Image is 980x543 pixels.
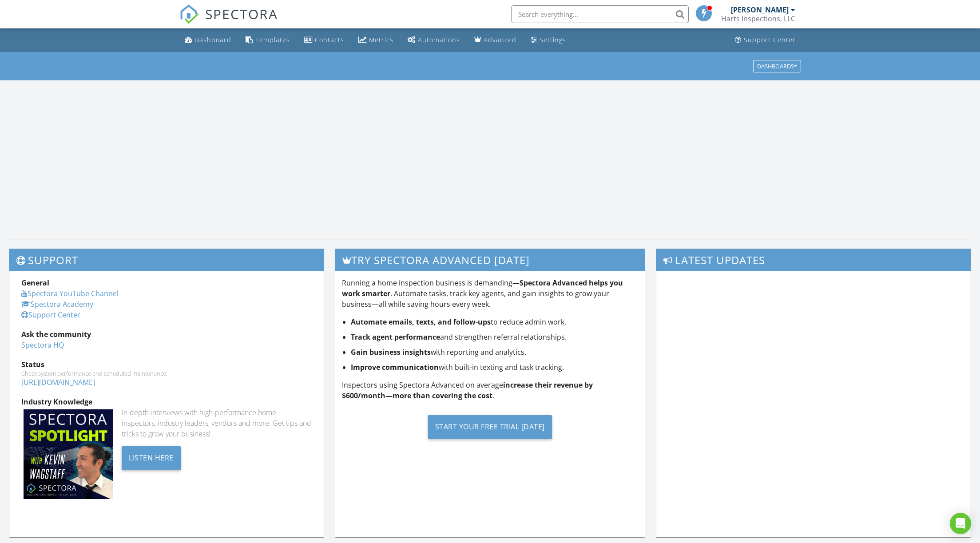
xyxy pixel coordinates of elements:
[315,36,344,44] div: Contacts
[21,329,312,340] div: Ask the community
[194,36,231,44] div: Dashboard
[9,249,324,271] h3: Support
[404,32,464,48] a: Automations (Basic)
[342,408,638,446] a: Start Your Free Trial [DATE]
[242,32,294,48] a: Templates
[351,332,638,342] li: and strengthen referral relationships.
[21,289,119,298] a: Spectora YouTube Channel
[351,332,440,342] strong: Track agent performance
[418,36,460,44] div: Automations
[731,32,799,48] a: Support Center
[179,12,278,31] a: SPECTORA
[335,249,644,271] h3: Try spectora advanced [DATE]
[342,380,638,401] p: Inspectors using Spectora Advanced on average .
[369,36,393,44] div: Metrics
[351,347,431,357] strong: Gain business insights
[351,362,439,372] strong: Improve communication
[351,317,491,327] strong: Automate emails, texts, and follow-ups
[205,4,278,23] span: SPECTORA
[21,310,80,320] a: Support Center
[21,377,95,387] a: [URL][DOMAIN_NAME]
[484,36,516,44] div: Advanced
[351,317,638,327] li: to reduce admin work.
[351,347,638,357] li: with reporting and analytics.
[21,340,64,350] a: Spectora HQ
[181,32,235,48] a: Dashboard
[471,32,520,48] a: Advanced
[179,4,199,24] img: The Best Home Inspection Software - Spectora
[342,380,593,400] strong: increase their revenue by $600/month—more than covering the cost
[527,32,570,48] a: Settings
[21,396,312,407] div: Industry Knowledge
[21,299,93,309] a: Spectora Academy
[21,370,312,377] div: Check system performance and scheduled maintenance.
[301,32,348,48] a: Contacts
[721,14,795,23] div: Harts Inspections, LLC
[540,36,566,44] div: Settings
[757,63,797,69] div: Dashboards
[122,446,181,470] div: Listen Here
[428,415,552,439] div: Start Your Free Trial [DATE]
[24,409,113,499] img: Spectoraspolightmain
[744,36,796,44] div: Support Center
[950,513,971,534] div: Open Intercom Messenger
[656,249,971,271] h3: Latest Updates
[122,452,181,462] a: Listen Here
[342,278,623,298] strong: Spectora Advanced helps you work smarter
[21,278,49,288] strong: General
[351,362,638,373] li: with built-in texting and task tracking.
[731,5,789,14] div: [PERSON_NAME]
[355,32,397,48] a: Metrics
[753,60,801,72] button: Dashboards
[511,5,689,23] input: Search everything...
[122,407,312,439] div: In-depth interviews with high-performance home inspectors, industry leaders, vendors and more. Ge...
[255,36,290,44] div: Templates
[342,277,638,309] p: Running a home inspection business is demanding— . Automate tasks, track key agents, and gain ins...
[21,359,312,370] div: Status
